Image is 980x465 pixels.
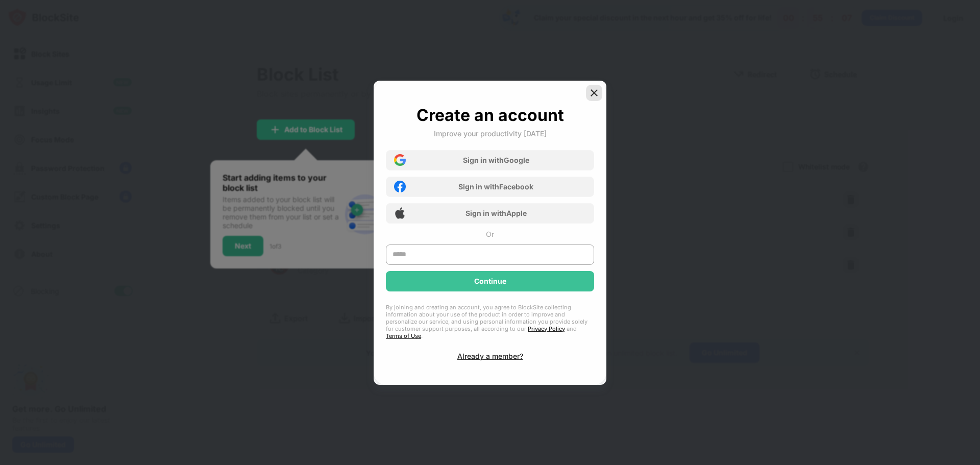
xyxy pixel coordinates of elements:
[474,277,506,285] div: Continue
[486,230,494,238] div: Or
[386,332,421,339] a: Terms of Use
[394,181,406,192] img: facebook-icon.png
[463,156,529,164] div: Sign in with Google
[394,154,406,166] img: google-icon.png
[416,105,564,125] div: Create an account
[434,129,547,138] div: Improve your productivity [DATE]
[386,304,594,339] div: By joining and creating an account, you agree to BlockSite collecting information about your use ...
[458,182,533,191] div: Sign in with Facebook
[465,209,527,217] div: Sign in with Apple
[528,325,565,332] a: Privacy Policy
[394,207,406,219] img: apple-icon.png
[457,352,523,360] div: Already a member?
